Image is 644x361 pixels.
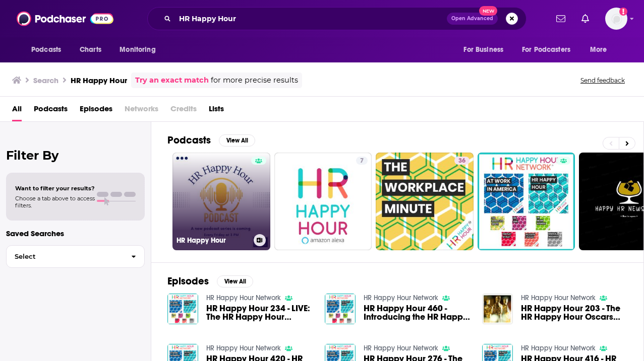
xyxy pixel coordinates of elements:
div: Search podcasts, credits, & more... [147,7,526,30]
span: Want to filter your results? [15,185,95,192]
button: open menu [515,40,585,59]
button: open menu [583,40,620,59]
button: open menu [112,40,168,59]
button: View All [217,275,253,287]
a: HR Happy Hour Network [521,344,596,352]
span: for more precise results [211,75,298,86]
h3: HR Happy Hour [71,76,127,85]
a: 36 [376,153,474,250]
a: Charts [73,40,107,59]
a: Episodes [80,101,112,121]
button: open menu [456,40,516,59]
span: Podcasts [31,43,61,57]
button: View All [219,134,255,147]
a: Lists [209,101,224,121]
p: Saved Searches [6,229,145,238]
a: Podcasts [34,101,68,121]
a: HR Happy Hour Network [364,294,438,302]
a: HR Happy Hour Network [521,294,596,302]
span: Networks [125,101,158,121]
h2: Episodes [167,275,209,287]
a: 36 [454,157,470,165]
button: Select [6,245,145,268]
img: HR Happy Hour 203 - The HR Happy Hour Oscars Preview [482,294,513,324]
a: 7 [356,157,368,165]
a: HR Happy Hour Network [364,344,438,352]
h3: Search [33,76,58,85]
input: Search podcasts, credits, & more... [175,11,447,27]
span: For Podcasters [522,43,570,57]
a: PodcastsView All [167,134,255,147]
span: 36 [458,156,465,166]
a: Show notifications dropdown [552,10,569,27]
a: All [12,101,22,121]
a: HR Happy Hour 234 - LIVE: The HR Happy Hour Oscars Preview [206,304,313,321]
button: open menu [24,40,74,59]
a: HR Happy Hour Network [206,294,281,302]
img: HR Happy Hour 460 - Introducing the HR Happy Hour WORK BREAK! [325,294,356,324]
span: Open Advanced [451,16,493,21]
a: EpisodesView All [167,275,253,287]
span: For Business [463,43,503,57]
img: HR Happy Hour 234 - LIVE: The HR Happy Hour Oscars Preview [167,294,198,324]
a: Show notifications dropdown [577,10,593,27]
a: 7 [274,153,372,250]
a: Try an exact match [135,75,209,86]
span: Monitoring [120,43,155,57]
a: HR Happy Hour [172,153,270,250]
span: Credits [170,101,197,121]
h2: Filter By [6,148,145,163]
span: Choose a tab above to access filters. [15,195,95,209]
span: Logged in as AparnaKulkarni [605,8,627,30]
button: Send feedback [577,76,628,85]
a: HR Happy Hour Network [206,344,281,352]
img: User Profile [605,8,627,30]
span: More [590,43,607,57]
span: Charts [80,43,101,57]
span: 7 [360,156,364,166]
span: Select [7,253,123,260]
a: HR Happy Hour 203 - The HR Happy Hour Oscars Preview [521,304,627,321]
img: Podchaser - Follow, Share and Rate Podcasts [17,9,113,28]
span: New [479,6,497,16]
h2: Podcasts [167,134,211,147]
button: Open AdvancedNew [447,13,498,25]
svg: Add a profile image [619,8,627,16]
h3: HR Happy Hour [177,236,250,245]
a: HR Happy Hour 460 - Introducing the HR Happy Hour WORK BREAK! [364,304,470,321]
button: Show profile menu [605,8,627,30]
